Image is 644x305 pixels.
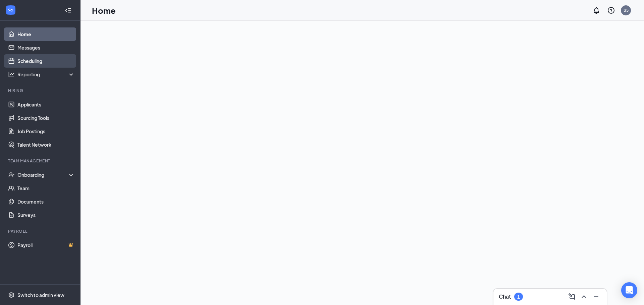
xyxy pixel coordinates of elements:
div: S5 [624,7,629,13]
a: Scheduling [17,54,75,68]
h3: Chat [499,293,511,300]
div: 1 [517,294,520,300]
div: Payroll [8,228,73,234]
button: Minimize [591,291,601,302]
svg: ChevronUp [580,293,588,301]
div: Open Intercom Messenger [621,282,637,298]
div: Switch to admin view [17,292,64,298]
h1: Home [92,5,116,16]
svg: WorkstreamLogo [7,7,14,13]
a: Job Postings [17,125,75,138]
a: Talent Network [17,138,75,151]
a: PayrollCrown [17,238,75,252]
a: Team [17,181,75,195]
svg: Analysis [8,71,15,78]
a: Home [17,27,75,41]
a: Surveys [17,208,75,222]
button: ComposeMessage [567,291,577,302]
svg: ComposeMessage [568,293,576,301]
a: Sourcing Tools [17,111,75,125]
a: Documents [17,195,75,208]
svg: Minimize [592,293,600,301]
svg: QuestionInfo [607,6,615,14]
button: ChevronUp [579,291,589,302]
svg: Notifications [592,6,600,14]
div: Hiring [8,88,73,93]
div: Team Management [8,158,73,164]
svg: UserCheck [8,171,15,178]
svg: Collapse [65,7,71,14]
div: Onboarding [17,171,69,178]
a: Applicants [17,98,75,111]
svg: Settings [8,292,15,298]
div: Reporting [17,71,75,78]
a: Messages [17,41,75,54]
